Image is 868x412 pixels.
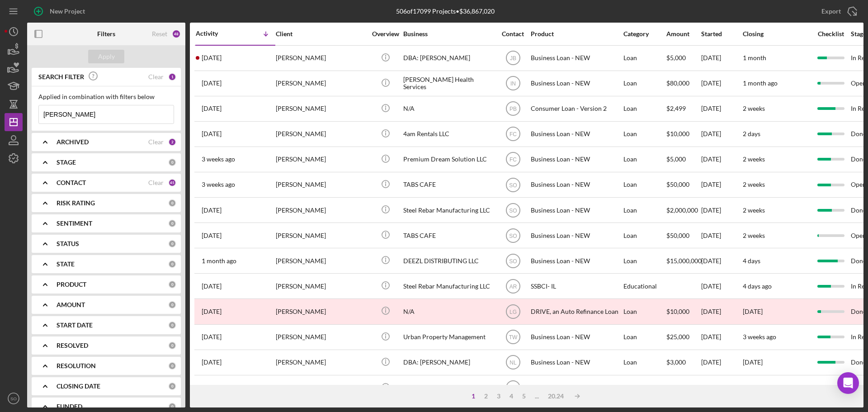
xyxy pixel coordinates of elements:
[509,385,517,391] text: SO
[57,383,100,390] b: CLOSING DATE
[531,350,621,374] div: Business Loan - NEW
[480,393,492,400] div: 2
[701,249,742,273] div: [DATE]
[168,301,176,309] div: 0
[743,180,765,188] time: 2 weeks
[701,376,742,400] div: [DATE]
[168,240,176,248] div: 0
[509,283,517,289] text: AR
[168,138,176,146] div: 2
[202,156,235,163] time: 2025-08-07 22:35
[531,46,621,70] div: Business Loan - NEW
[837,372,859,394] div: Open Intercom Messenger
[623,71,665,95] div: Loan
[202,130,222,137] time: 2025-08-12 20:24
[509,207,517,213] text: SO
[403,350,494,374] div: DBA: [PERSON_NAME]
[509,258,517,264] text: SO
[202,308,222,315] time: 2025-06-24 22:56
[701,274,742,298] div: [DATE]
[531,274,621,298] div: SSBCI- IL
[701,122,742,146] div: [DATE]
[666,223,700,247] div: $50,000
[666,30,700,38] div: Amount
[202,384,222,391] time: 2025-05-14 21:53
[403,97,494,121] div: N/A
[202,283,222,290] time: 2025-07-10 18:20
[148,73,164,81] div: Clear
[509,232,517,239] text: SO
[666,173,700,197] div: $50,000
[531,198,621,222] div: Business Loan - NEW
[666,325,700,349] div: $25,000
[10,396,17,401] text: SO
[701,147,742,171] div: [DATE]
[98,50,115,63] div: Apply
[531,376,621,400] div: Business Loan - NEW
[623,122,665,146] div: Loan
[276,71,366,95] div: [PERSON_NAME]
[57,322,93,329] b: START DATE
[666,198,700,222] div: $2,000,000
[543,393,568,400] div: 20.24
[403,147,494,171] div: Premium Dream Solution LLC
[743,155,765,163] time: 2 weeks
[743,54,766,62] time: 1 month
[509,334,517,341] text: TW
[518,393,530,400] div: 5
[623,147,665,171] div: Loan
[496,30,530,38] div: Contact
[276,249,366,273] div: [PERSON_NAME]
[492,393,505,400] div: 3
[743,308,763,315] time: [DATE]
[403,46,494,70] div: DBA: [PERSON_NAME]
[202,181,235,188] time: 2025-08-07 18:39
[202,359,222,366] time: 2025-05-28 15:24
[57,220,92,227] b: SENTIMENT
[38,93,174,100] div: Applied in combination with filters below
[276,147,366,171] div: [PERSON_NAME]
[531,223,621,247] div: Business Loan - NEW
[57,403,82,410] b: FUNDED
[403,122,494,146] div: 4am Rentals LLC
[276,46,366,70] div: [PERSON_NAME]
[168,260,176,268] div: 0
[701,198,742,222] div: [DATE]
[509,106,516,112] text: PB
[168,73,176,81] div: 1
[531,30,621,38] div: Product
[623,173,665,197] div: Loan
[623,97,665,121] div: Loan
[510,81,516,87] text: IN
[743,104,765,112] time: 2 weeks
[276,350,366,374] div: [PERSON_NAME]
[168,362,176,370] div: 0
[701,71,742,95] div: [DATE]
[743,232,765,239] time: 2 weeks
[666,46,700,70] div: $5,000
[701,173,742,197] div: [DATE]
[276,173,366,197] div: [PERSON_NAME]
[168,179,176,187] div: 45
[276,376,366,400] div: [PERSON_NAME]
[743,79,778,87] time: 1 month ago
[505,393,518,400] div: 4
[168,199,176,207] div: 0
[57,179,86,186] b: CONTACT
[821,2,841,20] div: Export
[531,97,621,121] div: Consumer Loan - Version 2
[531,147,621,171] div: Business Loan - NEW
[38,73,84,81] b: SEARCH FILTER
[403,325,494,349] div: Urban Property Management
[168,158,176,166] div: 0
[701,97,742,121] div: [DATE]
[27,2,94,20] button: New Project
[152,30,167,38] div: Reset
[403,376,494,400] div: Midwest Home Center LLC
[701,299,742,323] div: [DATE]
[396,8,495,15] div: 506 of 17099 Projects • $36,867,020
[531,122,621,146] div: Business Loan - NEW
[276,198,366,222] div: [PERSON_NAME]
[666,71,700,95] div: $80,000
[623,274,665,298] div: Educational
